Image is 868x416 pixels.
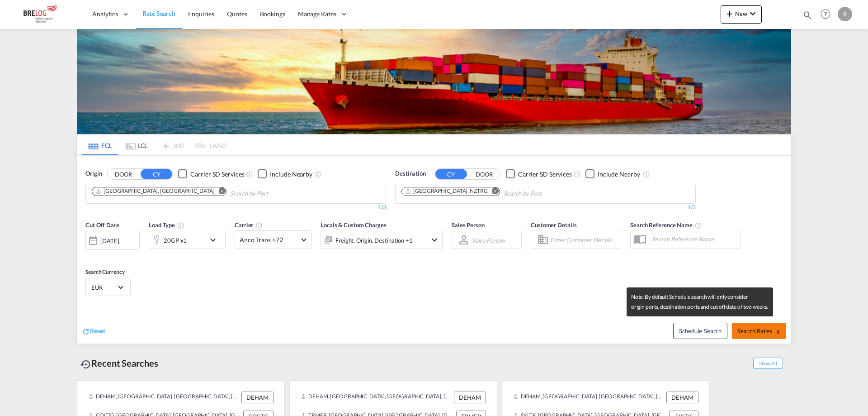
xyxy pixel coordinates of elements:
span: Manage Rates [298,10,336,19]
md-icon: icon-arrow-right [774,329,781,335]
md-pagination-wrapper: Use the left and right arrow keys to navigate between tabs [82,135,226,155]
span: Locals & Custom Charges [321,221,387,229]
span: Analytics [92,10,118,19]
span: New [724,10,758,17]
div: DEHAM [241,392,274,403]
div: OriginDOOR CY Checkbox No InkUnchecked: Search for CY (Container Yard) services for all selected ... [77,156,791,344]
div: Carrier SD Services [518,170,572,179]
md-icon: icon-chevron-down [429,234,440,245]
span: Search Reference Name [630,221,702,229]
button: DOOR [108,169,139,179]
md-tab-item: LCL [118,135,154,155]
button: Remove [486,187,500,196]
button: CY [435,169,467,179]
span: Anco Trans +72 [240,235,298,244]
button: CY [141,169,172,179]
md-chips-wrap: Chips container. Use arrow keys to select chips. [90,184,320,201]
div: R [838,7,852,21]
span: Bookings [260,10,285,18]
md-checkbox: Checkbox No Ink [258,169,312,179]
div: icon-magnify [802,10,812,24]
div: icon-refreshReset [82,326,105,336]
span: Quotes [227,10,247,18]
div: [DATE] [85,231,140,250]
md-checkbox: Checkbox No Ink [178,169,244,179]
div: DEHAM [666,392,698,403]
md-select: Select Currency: € EUREuro [90,281,126,294]
div: Carrier SD Services [190,170,244,179]
div: Tauranga, NZTRG [405,187,488,195]
md-datepicker: Select [85,249,92,261]
md-icon: icon-refresh [82,327,90,335]
div: DEHAM, Hamburg, Germany, Western Europe, Europe [301,392,452,403]
button: Remove [212,187,226,196]
div: Recent Searches [77,353,162,373]
div: Help [818,6,838,23]
div: Include Nearby [598,170,640,179]
input: Search Reference Name [647,232,741,246]
div: Hamburg, DEHAM [95,187,214,195]
span: Help [818,6,833,22]
md-icon: Unchecked: Search for CY (Container Yard) services for all selected carriers.Checked : Search for... [246,171,253,178]
md-icon: Unchecked: Search for CY (Container Yard) services for all selected carriers.Checked : Search for... [574,171,581,178]
md-icon: The selected Trucker/Carrierwill be displayed in the rate results If the rates are from another f... [255,222,263,229]
span: Cut Off Date [85,221,119,229]
md-icon: icon-plus 400-fg [724,8,735,19]
span: Show All [753,358,783,369]
span: Origin [85,169,102,178]
span: Enquiries [188,10,214,18]
md-select: Sales Person [471,234,505,247]
md-checkbox: Checkbox No Ink [506,169,572,179]
button: Search Ratesicon-arrow-right [732,323,786,339]
div: Press delete to remove this chip. [405,187,490,195]
button: Note: By default Schedule search will only considerorigin ports, destination ports and cut off da... [673,323,727,339]
div: DEHAM, Hamburg, Germany, Western Europe, Europe [513,392,664,403]
span: Sales Person [452,221,485,229]
span: Search Currency [85,268,125,275]
div: Freight Origin Destination Factory Stuffingicon-chevron-down [321,231,443,249]
div: 20GP x1 [164,234,187,247]
span: Destination [395,169,426,178]
md-icon: Unchecked: Ignores neighbouring ports when fetching rates.Checked : Includes neighbouring ports w... [314,171,321,178]
div: Freight Origin Destination Factory Stuffing [335,234,413,247]
span: Load Type [149,221,184,229]
button: DOOR [468,169,500,179]
div: Include Nearby [270,170,312,179]
div: 1/3 [395,204,696,211]
input: Enter Customer Details [550,233,618,247]
div: 20GP x1icon-chevron-down [149,231,226,249]
button: icon-plus 400-fgNewicon-chevron-down [721,5,762,24]
md-icon: icon-magnify [802,10,812,20]
md-icon: Your search will be saved by the below given name [695,222,702,229]
span: Carrier [235,221,263,229]
span: Customer Details [531,221,576,229]
md-icon: Unchecked: Ignores neighbouring ports when fetching rates.Checked : Includes neighbouring ports w... [643,171,650,178]
span: Rate Search [142,10,175,17]
span: Reset [90,327,105,335]
md-tooltip: Note: By default Schedule search will only consider origin ports, destination ports and cut off d... [627,287,773,316]
md-icon: icon-information-outline [177,222,184,229]
md-icon: icon-chevron-down [208,234,223,245]
md-tab-item: FCL [82,135,118,155]
div: DEHAM [454,392,486,403]
md-chips-wrap: Chips container. Use arrow keys to select chips. [400,184,593,201]
input: Chips input. [504,186,590,201]
div: DEHAM, Hamburg, Germany, Western Europe, Europe [88,392,239,403]
input: Chips input. [230,186,316,201]
div: [DATE] [100,237,119,245]
span: Search Rates [737,327,781,335]
img: daae70a0ee2511ecb27c1fb462fa6191.png [14,4,75,24]
div: Press delete to remove this chip. [95,187,216,195]
div: 1/3 [85,204,386,211]
md-icon: icon-chevron-down [747,8,758,19]
img: LCL+%26+FCL+BACKGROUND.png [77,29,791,134]
md-checkbox: Checkbox No Ink [585,169,640,179]
md-icon: icon-backup-restore [80,359,91,370]
span: EUR [91,283,117,292]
